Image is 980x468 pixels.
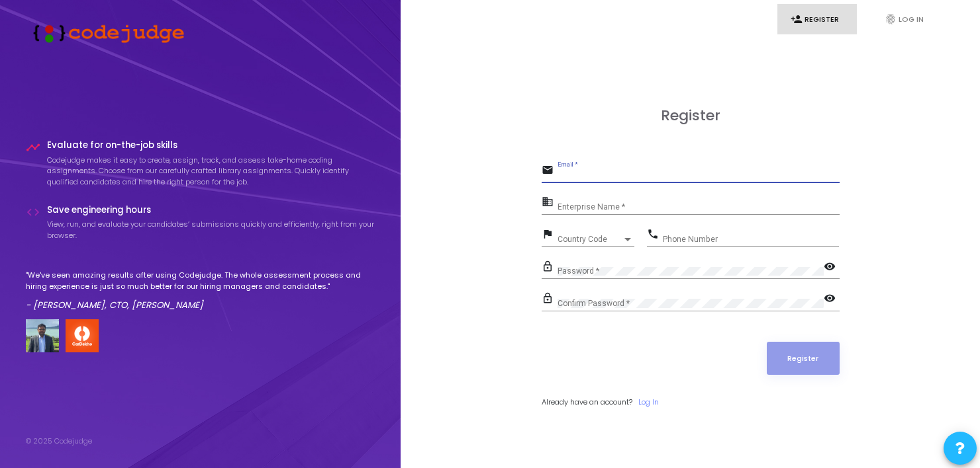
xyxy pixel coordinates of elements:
input: Enterprise Name [558,202,840,212]
h4: Save engineering hours [47,205,375,215]
i: code [26,205,40,219]
img: company-logo [66,319,99,352]
p: View, run, and evaluate your candidates’ submissions quickly and efficiently, right from your bro... [47,219,375,241]
mat-icon: email [542,163,558,179]
mat-icon: flag [542,227,558,243]
span: Country Code [558,235,622,243]
mat-icon: visibility [824,260,840,276]
div: © 2025 Codejudge [26,436,92,447]
span: Already have an account? [542,397,632,407]
input: Phone Number [663,235,839,244]
mat-icon: phone [647,227,663,243]
i: fingerprint [885,13,897,25]
p: Codejudge makes it easy to create, assign, track, and assess take-home coding assignments. Choose... [47,155,375,188]
p: "We've seen amazing results after using Codejudge. The whole assessment process and hiring experi... [26,270,375,292]
em: - [PERSON_NAME], CTO, [PERSON_NAME] [26,299,203,311]
mat-icon: business [542,195,558,211]
input: Email [558,170,840,179]
mat-icon: lock_outline [542,292,558,307]
img: user image [26,319,59,352]
h3: Register [542,107,840,124]
mat-icon: visibility [824,292,840,307]
a: fingerprintLog In [871,4,951,35]
a: person_addRegister [777,4,857,35]
button: Register [767,342,840,375]
mat-icon: lock_outline [542,260,558,276]
a: Log In [638,397,659,408]
i: person_add [791,13,803,25]
h4: Evaluate for on-the-job skills [47,140,375,151]
i: timeline [26,140,40,155]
